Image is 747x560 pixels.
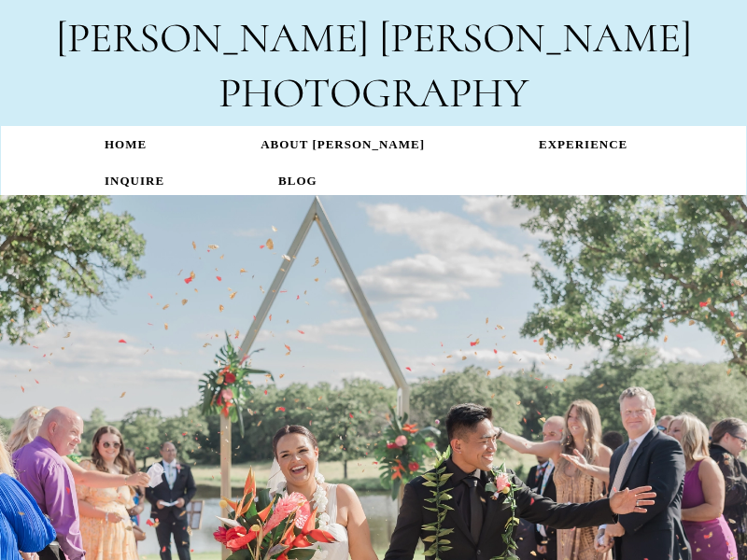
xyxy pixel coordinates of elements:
[482,126,684,162] a: EXPERIENCE
[48,162,221,199] a: INQUIRE
[56,12,369,63] span: [PERSON_NAME]
[218,67,529,119] span: PHOTOGRAPHY
[204,126,482,162] a: ABOUT ARLENE
[221,162,374,199] a: BLOG
[379,12,692,63] span: [PERSON_NAME]
[48,126,204,162] a: Home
